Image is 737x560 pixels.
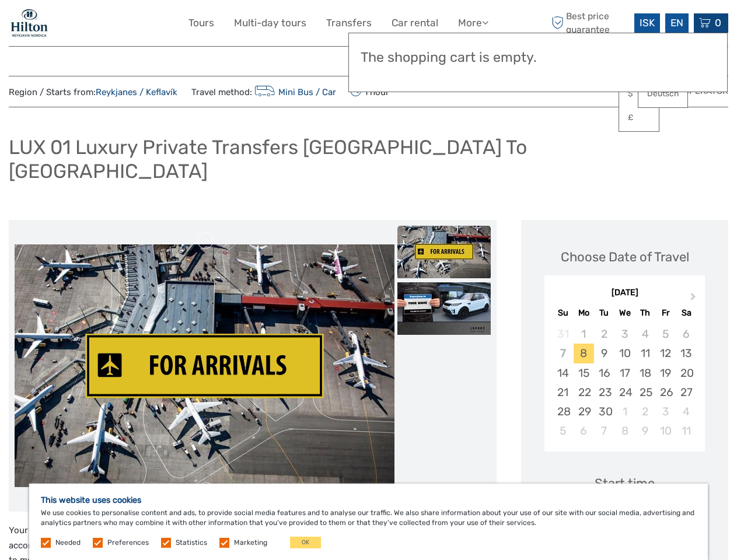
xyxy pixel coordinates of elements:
[574,421,594,440] div: Choose Monday, October 6th, 2025
[326,15,372,32] a: Transfers
[234,15,306,32] a: Multi-day tours
[638,83,687,104] a: Deutsch
[655,421,676,440] div: Choose Friday, October 10th, 2025
[665,13,689,33] div: EN
[619,107,659,128] a: £
[55,538,81,548] label: Needed
[635,305,655,321] div: Th
[713,17,723,29] span: 0
[685,290,704,309] button: Next Month
[96,87,177,97] a: Reykjanes / Keflavík
[553,402,573,421] div: Choose Sunday, September 28th, 2025
[635,363,655,383] div: Choose Thursday, September 18th, 2025
[635,421,655,440] div: Choose Thursday, October 9th, 2025
[635,383,655,402] div: Choose Thursday, September 25th, 2025
[619,83,659,104] a: $
[594,344,614,363] div: Choose Tuesday, September 9th, 2025
[107,538,149,548] label: Preferences
[676,363,696,383] div: Choose Saturday, September 20th, 2025
[544,287,705,299] div: [DATE]
[614,421,635,440] div: Choose Wednesday, October 8th, 2025
[553,421,573,440] div: Choose Sunday, October 5th, 2025
[635,402,655,421] div: Choose Thursday, October 2nd, 2025
[635,324,655,344] div: Not available Thursday, September 4th, 2025
[614,344,635,363] div: Choose Wednesday, September 10th, 2025
[361,50,715,66] h3: The shopping cart is empty.
[553,344,573,363] div: Not available Sunday, September 7th, 2025
[458,15,488,32] a: More
[676,421,696,440] div: Choose Saturday, October 11th, 2025
[392,15,438,32] a: Car rental
[561,248,689,266] div: Choose Date of Travel
[594,324,614,344] div: Not available Tuesday, September 2nd, 2025
[574,402,594,421] div: Choose Monday, September 29th, 2025
[548,324,701,440] div: month 2025-09
[655,324,676,344] div: Not available Friday, September 5th, 2025
[41,495,696,505] h5: This website uses cookies
[9,9,50,37] img: 1846-e7c6c28a-36f7-44b6-aaf6-bfd1581794f2_logo_small.jpg
[549,10,631,36] span: Best price guarantee
[574,324,594,344] div: Not available Monday, September 1st, 2025
[574,363,594,383] div: Choose Monday, September 15th, 2025
[574,344,594,363] div: Choose Monday, September 8th, 2025
[655,402,676,421] div: Choose Friday, October 3rd, 2025
[191,83,336,100] span: Travel method:
[574,305,594,321] div: Mo
[614,383,635,402] div: Choose Wednesday, September 24th, 2025
[553,363,573,383] div: Choose Sunday, September 14th, 2025
[594,363,614,383] div: Choose Tuesday, September 16th, 2025
[595,474,655,492] div: Start time
[252,87,336,97] a: Mini Bus / Car
[676,383,696,402] div: Choose Saturday, September 27th, 2025
[397,282,491,335] img: 16fb447c7d50440eaa484c9a0dbf045b_slider_thumbnail.jpeg
[594,421,614,440] div: Choose Tuesday, October 7th, 2025
[614,324,635,344] div: Not available Wednesday, September 3rd, 2025
[655,363,676,383] div: Choose Friday, September 19th, 2025
[640,17,655,29] span: ISK
[397,226,491,278] img: d17cabca94be4cdf9a944f0c6cf5d444_slider_thumbnail.jpg
[134,18,148,32] button: Open LiveChat chat widget
[655,344,676,363] div: Choose Friday, September 12th, 2025
[188,15,214,32] a: Tours
[176,538,207,548] label: Statistics
[676,324,696,344] div: Not available Saturday, September 6th, 2025
[290,537,321,548] button: OK
[676,402,696,421] div: Choose Saturday, October 4th, 2025
[614,363,635,383] div: Choose Wednesday, September 17th, 2025
[594,305,614,321] div: Tu
[234,538,267,548] label: Marketing
[614,402,635,421] div: Choose Wednesday, October 1st, 2025
[594,402,614,421] div: Choose Tuesday, September 30th, 2025
[16,20,132,30] p: We're away right now. Please check back later!
[614,305,635,321] div: We
[594,383,614,402] div: Choose Tuesday, September 23rd, 2025
[9,86,177,99] span: Region / Starts from:
[9,135,728,183] h1: LUX 01 Luxury Private Transfers [GEOGRAPHIC_DATA] To [GEOGRAPHIC_DATA]
[676,305,696,321] div: Sa
[676,344,696,363] div: Choose Saturday, September 13th, 2025
[29,484,708,560] div: We use cookies to personalise content and ads, to provide social media features and to analyse ou...
[553,324,573,344] div: Not available Sunday, August 31st, 2025
[655,305,676,321] div: Fr
[655,383,676,402] div: Choose Friday, September 26th, 2025
[15,244,394,488] img: d17cabca94be4cdf9a944f0c6cf5d444_main_slider.jpg
[553,305,573,321] div: Su
[574,383,594,402] div: Choose Monday, September 22nd, 2025
[553,383,573,402] div: Choose Sunday, September 21st, 2025
[635,344,655,363] div: Choose Thursday, September 11th, 2025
